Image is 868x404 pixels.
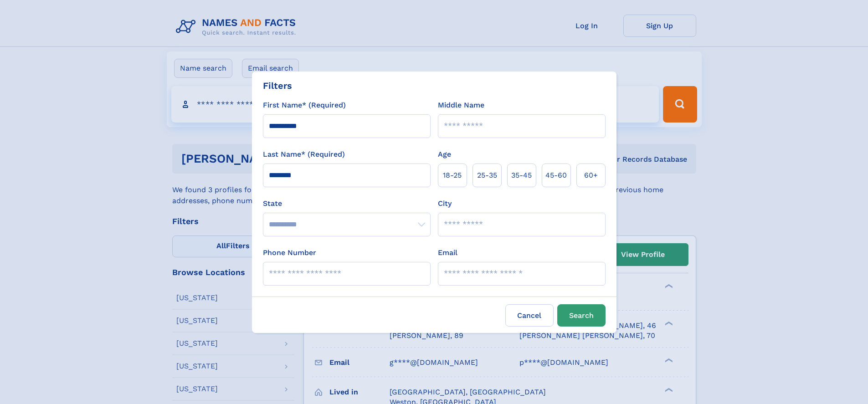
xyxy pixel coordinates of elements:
label: City [438,198,452,209]
span: 18‑25 [443,170,462,181]
span: 45‑60 [545,170,567,181]
label: Last Name* (Required) [263,149,345,160]
span: 25‑35 [477,170,497,181]
span: 60+ [584,170,598,181]
label: State [263,198,431,209]
label: Phone Number [263,247,316,258]
label: Middle Name [438,100,484,111]
label: Age [438,149,451,160]
label: First Name* (Required) [263,100,346,111]
span: 35‑45 [511,170,532,181]
div: Filters [263,79,292,92]
button: Search [557,304,606,327]
label: Cancel [505,304,554,327]
label: Email [438,247,457,258]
